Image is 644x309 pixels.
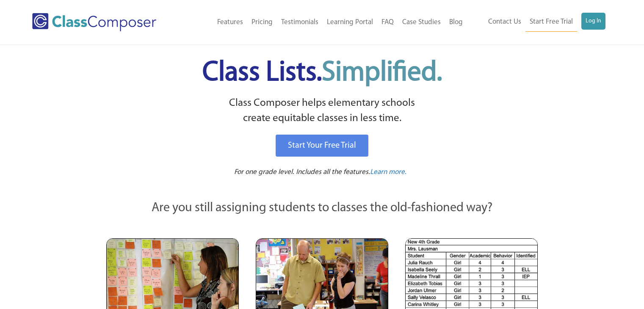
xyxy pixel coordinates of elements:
[183,13,467,32] nav: Header Menu
[288,141,356,150] span: Start Your Free Trial
[484,13,525,31] a: Contact Us
[322,59,442,87] span: Simplified.
[467,13,605,32] nav: Header Menu
[525,13,577,32] a: Start Free Trial
[105,96,539,127] p: Class Composer helps elementary schools create equitable classes in less time.
[213,13,247,32] a: Features
[276,135,368,157] a: Start Your Free Trial
[377,13,398,32] a: FAQ
[234,168,370,176] span: For one grade level. Includes all the features.
[370,168,406,176] span: Learn more.
[581,13,605,30] a: Log In
[445,13,467,32] a: Blog
[32,13,156,31] img: Class Composer
[277,13,323,32] a: Testimonials
[370,167,406,178] a: Learn more.
[398,13,445,32] a: Case Studies
[323,13,377,32] a: Learning Portal
[202,59,442,87] span: Class Lists.
[106,199,538,218] p: Are you still assigning students to classes the old-fashioned way?
[247,13,277,32] a: Pricing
